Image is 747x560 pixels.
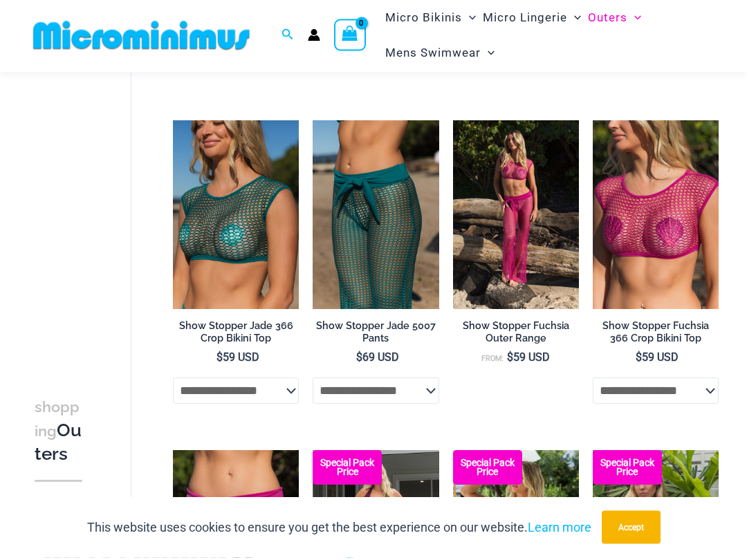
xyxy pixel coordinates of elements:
a: Show Stopper Fuchsia Outer Range [453,322,579,353]
span: Micro Bikinis [385,2,462,37]
iframe: TrustedSite Certified [35,77,159,354]
a: Learn more [528,522,591,536]
img: Show Stopper Fuchsia 366 Top 5007 pants 08 [593,123,719,312]
span: Menu Toggle [462,2,476,37]
bdi: 59 USD [507,353,550,366]
bdi: 59 USD [216,353,259,366]
a: Show Stopper Jade 366 Top 5007 pants 10Show Stopper Jade 366 Top 5007 pants 11Show Stopper Jade 3... [313,123,439,312]
h2: Show Stopper Fuchsia Outer Range [453,322,579,348]
span: Micro Lingerie [483,2,567,37]
b: Special Pack Price [313,461,382,479]
span: Mens Swimwear [385,37,481,73]
span: $ [216,353,223,366]
img: Show Stopper Jade 366 Top 5007 pants 09 [173,123,299,312]
img: Show Stopper Jade 366 Top 5007 pants 10 [313,123,439,312]
bdi: 69 USD [356,353,399,366]
img: Show Stopper Fuchsia 366 Top 5007 pants 01 [453,123,579,312]
bdi: 59 USD [636,353,679,366]
span: shopping [35,400,80,442]
a: View Shopping Cart, empty [334,21,366,53]
span: Outers [588,2,627,37]
a: OutersMenu ToggleMenu Toggle [584,2,645,37]
span: $ [507,353,513,366]
span: Menu Toggle [481,37,495,73]
a: Account icon link [308,31,320,44]
button: Accept [602,513,661,546]
b: Special Pack Price [593,461,662,479]
a: Micro LingerieMenu ToggleMenu Toggle [479,2,584,37]
a: Search icon link [282,29,294,46]
p: This website uses cookies to ensure you get the best experience on our website. [87,519,591,540]
h2: Show Stopper Jade 366 Crop Bikini Top [173,322,299,348]
span: From: [481,357,504,366]
a: Show Stopper Jade 366 Crop Bikini Top [173,322,299,353]
span: Menu Toggle [567,2,581,37]
span: $ [636,353,642,366]
a: Show Stopper Fuchsia 366 Top 5007 pants 08Show Stopper Fuchsia 366 Top 5007 pants 11Show Stopper ... [593,123,719,312]
a: Show Stopper Fuchsia 366 Top 5007 pants 01Show Stopper Fuchsia 366 Top 5007 pants 04Show Stopper ... [453,123,579,312]
a: Mens SwimwearMenu ToggleMenu Toggle [382,37,498,73]
a: Micro BikinisMenu ToggleMenu Toggle [382,2,479,37]
h2: Show Stopper Jade 5007 Pants [313,322,439,348]
span: $ [356,353,362,366]
a: Show Stopper Jade 366 Top 5007 pants 09Show Stopper Jade 366 Top 5007 pants 12Show Stopper Jade 3... [173,123,299,312]
a: Show Stopper Fuchsia 366 Crop Bikini Top [593,322,719,353]
b: Special Pack Price [453,461,522,479]
span: Menu Toggle [627,2,641,37]
h2: Show Stopper Fuchsia 366 Crop Bikini Top [593,322,719,348]
h3: Outers [35,397,82,468]
img: MM SHOP LOGO FLAT [28,22,255,53]
a: Show Stopper Jade 5007 Pants [313,322,439,353]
